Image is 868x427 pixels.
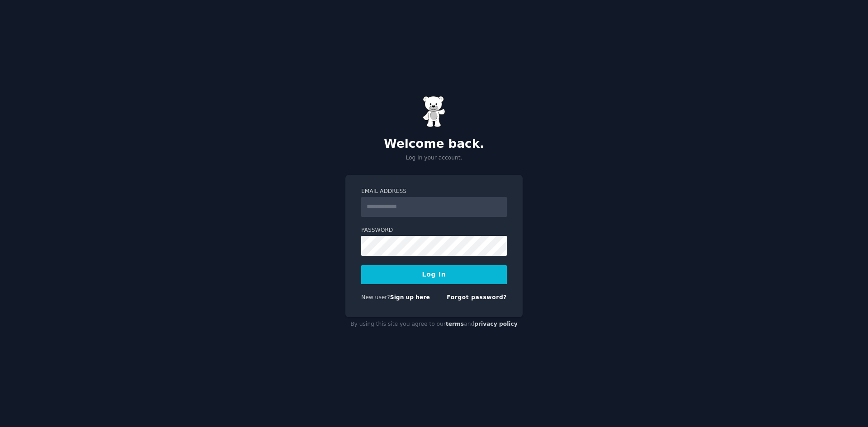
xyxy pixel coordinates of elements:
span: New user? [361,294,390,300]
a: privacy policy [474,321,518,327]
button: Log In [361,265,507,284]
h2: Welcome back. [345,137,523,151]
a: Forgot password? [447,294,507,300]
a: terms [446,321,464,327]
div: By using this site you agree to our and [345,317,523,332]
img: Gummy Bear [423,96,445,127]
a: Sign up here [390,294,430,300]
p: Log in your account. [345,154,523,162]
label: Password [361,226,507,235]
label: Email Address [361,188,507,196]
